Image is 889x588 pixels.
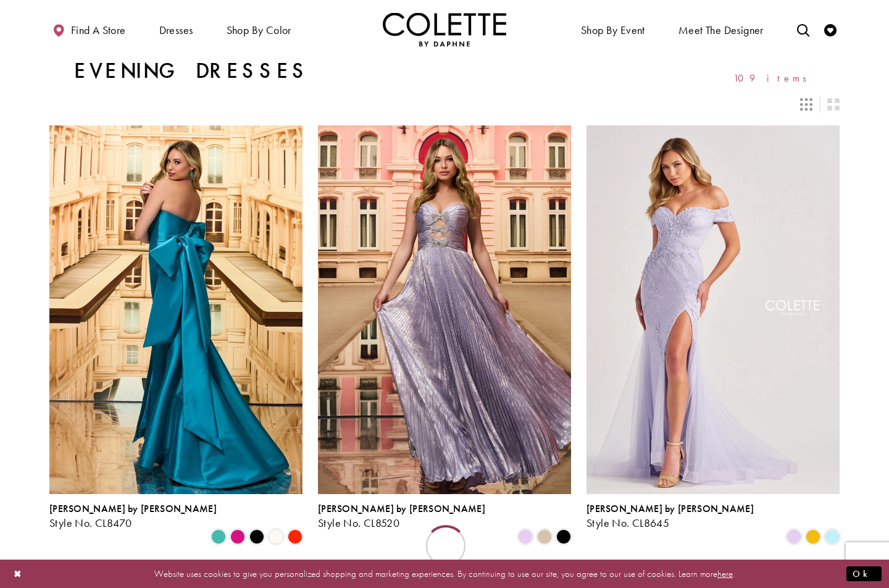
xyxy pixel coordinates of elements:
a: Toggle search [794,12,812,46]
a: Check Wishlist [821,12,840,46]
span: Style No. CL8645 [586,516,669,530]
i: Black [556,529,571,544]
i: Diamond White [269,529,283,544]
i: Light Blue [825,529,840,544]
a: Visit Home Page [383,12,506,46]
a: Visit Colette by Daphne Style No. CL8470 Page [49,125,303,493]
a: Visit Colette by Daphne Style No. CL8520 Page [318,125,571,493]
span: Meet the designer [678,24,764,36]
img: Colette by Daphne [383,12,506,46]
span: [PERSON_NAME] by [PERSON_NAME] [318,502,485,515]
button: Submit Dialog [846,566,882,581]
div: Colette by Daphne Style No. CL8645 [586,503,754,529]
a: Find a store [49,12,128,46]
span: Switch layout to 3 columns [800,98,812,111]
a: Meet the designer [675,12,767,46]
div: Colette by Daphne Style No. CL8520 [318,503,485,529]
a: Visit Colette by Daphne Style No. CL8645 Page [586,125,840,493]
h1: Evening Dresses [74,59,309,83]
i: Gold Dust [537,529,552,544]
span: Dresses [156,12,196,46]
i: Turquoise [211,529,226,544]
div: Colette by Daphne Style No. CL8470 [49,503,217,529]
button: Close Dialog [7,563,28,584]
i: Lilac [518,529,533,544]
span: Dresses [159,24,193,36]
div: Layout Controls [42,91,847,118]
a: here [717,567,733,579]
i: Scarlet [288,529,303,544]
span: 109 items [733,73,815,83]
span: Shop By Event [578,12,648,46]
span: Find a store [71,24,126,36]
i: Lilac [787,529,801,544]
span: [PERSON_NAME] by [PERSON_NAME] [49,502,217,515]
span: [PERSON_NAME] by [PERSON_NAME] [586,502,754,515]
span: Shop by color [227,24,291,36]
span: Style No. CL8520 [318,516,399,530]
i: Black [249,529,264,544]
span: Style No. CL8470 [49,516,131,530]
span: Shop by color [223,12,294,46]
i: Buttercup [806,529,820,544]
span: Switch layout to 2 columns [827,98,840,111]
i: Fuchsia [230,529,245,544]
span: Shop By Event [581,24,645,36]
p: Website uses cookies to give you personalized shopping and marketing experiences. By continuing t... [89,565,800,582]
